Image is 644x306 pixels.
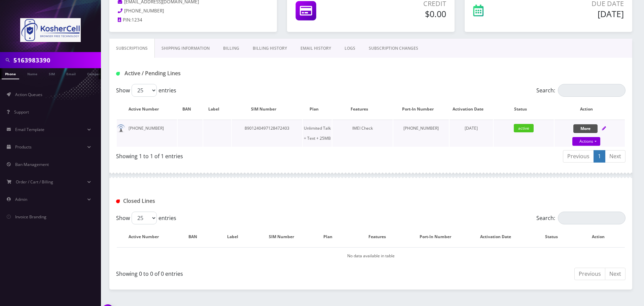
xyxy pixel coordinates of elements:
[15,92,42,97] span: Action Queues
[574,268,605,280] a: Previous
[536,84,625,97] label: Search:
[178,227,214,247] th: BAN: activate to sort column ascending
[393,99,449,119] th: Port-In Number: activate to sort column ascending
[558,212,625,224] input: Search:
[116,212,176,224] label: Show entries
[313,227,350,247] th: Plan: activate to sort column ascending
[116,70,279,77] h1: Active / Pending Lines
[117,247,625,264] td: No data available in table
[132,17,142,23] span: 1234
[45,68,58,79] a: SIM
[494,99,554,119] th: Status: activate to sort column ascending
[362,39,425,58] a: SUBSCRIPTION CHANGES
[116,149,366,160] div: Showing 1 to 1 of 1 entries
[362,9,446,19] h5: $0.00
[15,127,44,132] span: Email Template
[178,99,203,119] th: BAN: activate to sort column ascending
[2,68,19,79] a: Phone
[338,39,362,58] a: LOGS
[554,99,625,119] th: Action: activate to sort column ascending
[116,84,176,97] label: Show entries
[20,18,81,42] img: KosherCell
[232,99,302,119] th: SIM Number: activate to sort column ascending
[117,227,177,247] th: Active Number: activate to sort column descending
[467,227,531,247] th: Activation Date: activate to sort column ascending
[13,54,99,67] input: Search in Company
[116,267,366,278] div: Showing 0 to 0 of 0 entries
[216,39,246,58] a: Billing
[15,196,27,202] span: Admin
[246,39,294,58] a: Billing History
[117,99,177,119] th: Active Number: activate to sort column ascending
[558,84,625,97] input: Search:
[350,227,410,247] th: Features: activate to sort column ascending
[16,179,53,185] span: Order / Cart / Billing
[15,162,49,167] span: Ban Management
[215,227,256,247] th: Label: activate to sort column ascending
[303,99,332,119] th: Plan: activate to sort column ascending
[411,227,466,247] th: Port-In Number: activate to sort column ascending
[124,8,164,14] span: [PHONE_NUMBER]
[14,109,29,115] span: Support
[532,227,578,247] th: Status: activate to sort column ascending
[393,120,449,147] td: [PHONE_NUMBER]
[257,227,312,247] th: SIM Number: activate to sort column ascending
[63,68,79,79] a: Email
[84,68,106,79] a: Company
[232,120,302,147] td: 8901240497128472403
[109,39,155,58] a: Subscriptions
[303,120,332,147] td: Unlimited Talk + Text + 25MB
[605,150,625,163] a: Next
[117,124,125,133] img: default.png
[594,150,605,163] a: 1
[572,137,600,146] a: Actions
[132,212,157,224] select: Showentries
[465,125,478,131] span: [DATE]
[332,123,393,133] div: IMEI Check
[15,214,46,220] span: Invoice Branding
[118,17,132,24] a: PIN:
[605,268,625,280] a: Next
[24,68,41,79] a: Name
[15,144,32,150] span: Products
[527,9,624,19] h5: [DATE]
[536,212,625,224] label: Search:
[116,198,279,204] h1: Closed Lines
[116,72,120,76] img: Active / Pending Lines
[514,124,534,132] span: active
[332,99,393,119] th: Features: activate to sort column ascending
[203,99,231,119] th: Label: activate to sort column ascending
[573,124,598,133] button: More
[116,200,120,203] img: Closed Lines
[132,84,157,97] select: Showentries
[155,39,216,58] a: Shipping Information
[117,120,177,147] td: [PHONE_NUMBER]
[294,39,338,58] a: EMAIL HISTORY
[450,99,493,119] th: Activation Date: activate to sort column ascending
[579,227,625,247] th: Action : activate to sort column ascending
[563,150,594,163] a: Previous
